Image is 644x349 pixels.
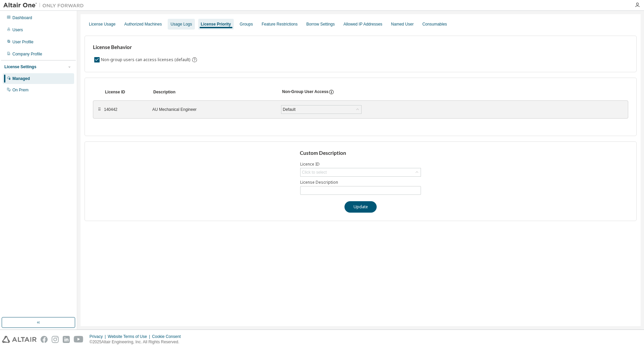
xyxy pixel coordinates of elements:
[93,44,197,51] h3: License Behavior
[108,334,152,339] div: Website Terms of Use
[240,21,253,27] div: Groups
[192,57,198,63] svg: By default any user not assigned to any group can access any license. Turn this setting off to di...
[422,21,447,27] div: Consumables
[281,105,361,114] div: Default
[52,336,59,343] img: instagram.svg
[101,56,192,64] label: Non-group users can access licenses (default)
[89,21,115,27] div: License Usage
[104,107,144,112] div: 140442
[2,336,37,343] img: altair_logo.svg
[282,106,297,113] div: Default
[12,39,34,45] div: User Profile
[105,89,145,95] div: License ID
[343,21,382,27] div: Allowed IP Addresses
[300,180,421,185] label: License Description
[302,170,327,175] div: Click to select
[12,51,42,57] div: Company Profile
[97,107,101,112] div: ⠿
[152,334,184,339] div: Cookie Consent
[300,162,421,167] label: Licence ID
[12,27,23,33] div: Users
[41,336,48,343] img: facebook.svg
[306,21,335,27] div: Borrow Settings
[301,168,421,176] div: Click to select
[12,87,29,93] div: On Prem
[170,21,192,27] div: Usage Logs
[12,76,30,81] div: Managed
[152,107,273,112] div: AU Mechanical Engineer
[124,21,162,27] div: Authorized Machines
[262,21,298,27] div: Feature Restrictions
[74,336,84,343] img: youtube.svg
[90,339,185,345] p: © 2025 Altair Engineering, Inc. All Rights Reserved.
[3,2,87,9] img: Altair One
[4,64,36,70] div: License Settings
[153,89,274,95] div: Description
[391,21,414,27] div: Named User
[282,89,328,95] div: Non-Group User Access
[63,336,70,343] img: linkedin.svg
[344,201,377,213] button: Update
[12,15,32,20] div: Dashboard
[300,150,422,157] h3: Custom Description
[90,334,108,339] div: Privacy
[201,21,231,27] div: License Priority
